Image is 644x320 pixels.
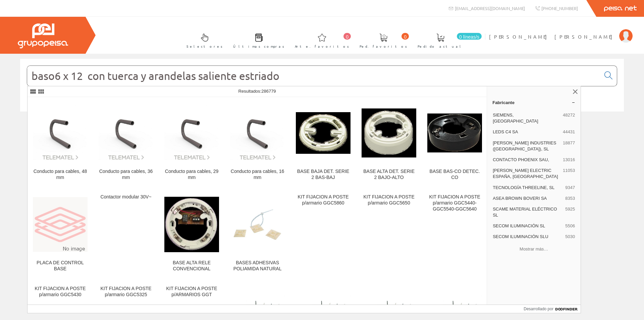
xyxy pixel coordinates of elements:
font: 9347 [565,185,575,190]
font: SIEMENS, [GEOGRAPHIC_DATA] [493,112,538,124]
font: 8353 [565,196,575,201]
font: Conducto para cables, 29 mm [165,169,219,180]
font: KIT FIJACION A POSTE p/armario GGC5430 [35,286,86,297]
font: Resultados: [238,89,262,94]
img: BASE ALTA RELE CONVENCIONAL [164,197,219,252]
font: [PERSON_NAME] [PERSON_NAME] [489,34,616,40]
font: Últimas compras [233,44,284,49]
img: Conducto para cables, 16 mm [230,105,285,160]
font: 13016 [563,157,575,162]
font: BASES ADHESIVAS POLIAMIDA NATURAL [233,260,282,271]
a: Conducto para cables, 16 mm Conducto para cables, 16 mm [225,97,290,188]
a: PLACA DE CONTROL BASE PLACA DE CONTROL BASE [28,189,93,280]
font: Desarrollado por [524,307,553,311]
font: LEDS C4 SA [493,129,518,134]
a: KIT FIJACION A POSTE p/armario GGC5860 [290,189,356,280]
a: [PERSON_NAME] [PERSON_NAME] [489,28,633,34]
font: BASE ALTA RELE CONVENCIONAL [173,260,211,271]
img: BASE BAS-CO DETEC. CO [427,113,482,152]
a: Contactor modular 30V~ [93,189,159,280]
input: Buscar... [27,66,600,86]
font: CONTACTO PHOENIX SAU, [493,157,549,162]
font: KIT FIJACION A POSTE p/ARMARIOS GGT [166,286,217,297]
img: Conducto para cables, 36 mm [99,105,153,160]
a: KIT FIJACION A POSTE p/armario GGC5440-GGC5540-GGC5640 [422,189,487,280]
a: Selectores [180,28,226,52]
font: [EMAIL_ADDRESS][DOMAIN_NAME] [455,5,525,11]
font: Contactor modular 30V~ [100,194,151,199]
font: KIT FIJACION A POSTE p/armario GGC5650 [364,194,415,205]
font: SECOM ILUMINACIÓN SLU [493,234,548,239]
font: BASE BAS-CO DETEC. CO [430,169,480,180]
font: Mostrar más… [520,246,548,251]
a: BASE BAS-CO DETEC. CO BASE BAS-CO DETEC. CO [422,97,487,188]
img: BASE BAJA DET. SERIE 2 BAS-BAJ [296,112,351,153]
font: ASEA BROWN BOVERI SA [493,196,547,201]
a: BASE BAJA DET. SERIE 2 BAS-BAJ BASE BAJA DET. SERIE 2 BAS-BAJ [290,97,356,188]
font: Selectores [186,44,223,49]
font: [PERSON_NAME] ELECTRIC ESPAÑA, [GEOGRAPHIC_DATA] [493,168,558,179]
img: PLACA DE CONTROL BASE [33,197,88,252]
font: 0 [404,34,407,40]
font: 0 líneas/s [459,34,479,40]
a: Fabricante [487,97,581,108]
img: Conducto para cables, 29 mm [164,105,219,160]
a: Conducto para cables, 36 mm Conducto para cables, 36 mm [93,97,159,188]
font: 44431 [563,129,575,134]
a: BASE ALTA RELE CONVENCIONAL BASE ALTA RELE CONVENCIONAL [159,189,224,280]
font: Conducto para cables, 48 ​​mm [34,169,87,180]
img: BASE ALTA DET. SERIE 2 BAJO-ALTO [362,108,416,158]
font: Conducto para cables, 16 mm [231,169,284,180]
font: BASE BAJA DET. SERIE 2 BAS-BAJ [297,169,350,180]
img: BASES ADHESIVAS POLIAMIDA NATURAL [230,197,285,252]
font: Ped. favoritos [360,44,407,49]
font: 0 [346,34,348,40]
font: 5925 [565,207,575,212]
font: BASE ALTA DET. SERIE 2 BAJO-ALTO [363,169,415,180]
font: 48272 [563,112,575,118]
a: BASE ALTA DET. SERIE 2 BAJO-ALTO BASE ALTA DET. SERIE 2 BAJO-ALTO [356,97,422,188]
font: [PHONE_NUMBER] [541,5,578,11]
button: Mostrar más… [490,243,578,255]
font: [PERSON_NAME] INDUSTRIES ([GEOGRAPHIC_DATA]), SL [493,140,556,151]
font: Pedido actual [418,44,463,49]
font: KIT FIJACION A POSTE p/armario GGC5440-GGC5540-GGC5640 [429,194,480,212]
font: Fabricante [492,100,515,105]
a: Desarrollado por [524,305,581,313]
a: Últimas compras [226,28,288,52]
img: Conducto para cables, 48 ​​mm [33,105,88,160]
a: KIT FIJACION A POSTE p/armario GGC5650 [356,189,422,280]
img: Grupo Peisa [18,24,68,48]
font: KIT FIJACION A POSTE p/armario GGC5325 [100,286,151,297]
font: KIT FIJACION A POSTE p/armario GGC5860 [298,194,348,205]
font: 5506 [565,223,575,228]
a: Conducto para cables, 48 ​​mm Conducto para cables, 48 ​​mm [28,97,93,188]
font: PLACA DE CONTROL BASE [37,260,84,271]
font: SECOM ILUMINACIÓN SL [493,223,545,228]
font: 11053 [563,168,575,173]
font: TECNOLOGÍA THREELINE, SL [493,185,554,190]
a: BASES ADHESIVAS POLIAMIDA NATURAL BASES ADHESIVAS POLIAMIDA NATURAL [225,189,290,280]
font: 5030 [565,234,575,239]
a: Conducto para cables, 29 mm Conducto para cables, 29 mm [159,97,224,188]
font: 18877 [563,140,575,145]
font: SCAME MATERIAL ELÉCTRICO SL [493,207,557,218]
font: Conducto para cables, 36 mm [99,169,153,180]
font: Arte. favoritos [295,44,349,49]
font: 286779 [261,89,276,94]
